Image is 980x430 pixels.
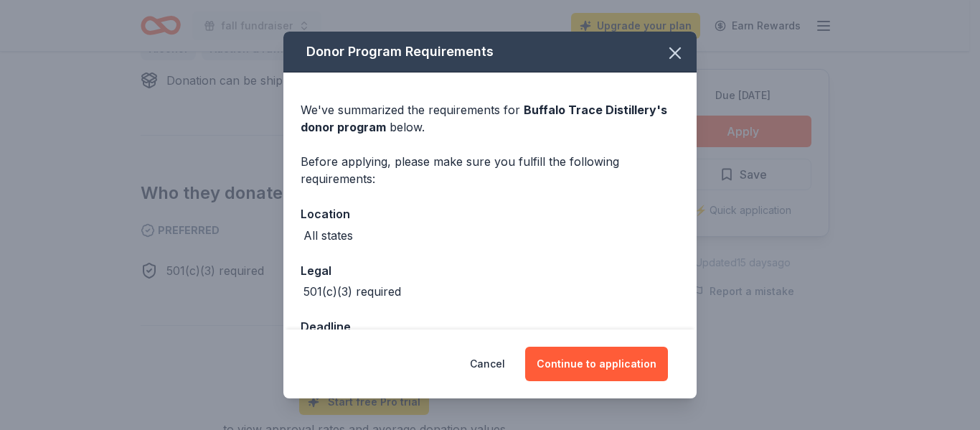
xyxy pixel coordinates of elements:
[303,283,401,300] div: 501(c)(3) required
[301,205,679,223] div: Location
[301,317,679,336] div: Deadline
[283,32,697,73] div: Donor Program Requirements
[525,347,668,381] button: Continue to application
[470,347,505,381] button: Cancel
[301,153,679,187] div: Before applying, please make sure you fulfill the following requirements:
[303,227,353,244] div: All states
[301,261,679,280] div: Legal
[301,101,679,136] div: We've summarized the requirements for below.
